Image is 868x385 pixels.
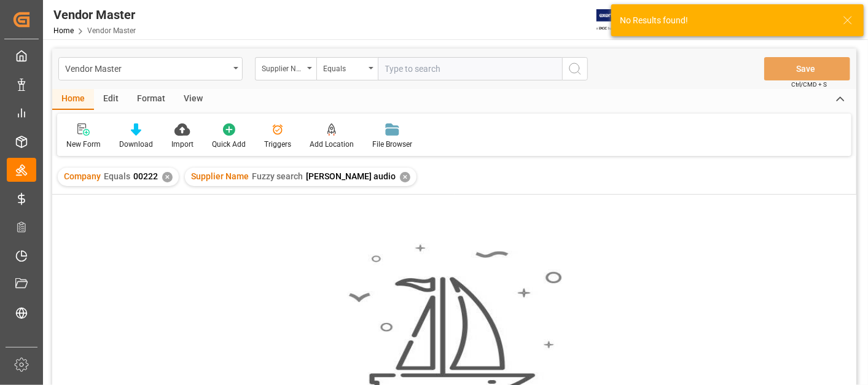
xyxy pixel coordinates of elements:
button: open menu [58,57,243,80]
div: Format [128,89,174,110]
div: Download [119,139,153,150]
button: Save [764,57,850,80]
span: Equals [104,171,130,181]
div: Home [52,89,94,110]
span: 00222 [133,171,158,181]
div: Equals [323,60,365,74]
button: open menu [316,57,378,80]
div: ✕ [400,172,410,182]
a: Home [53,26,74,35]
span: Company [64,171,101,181]
div: Import [171,139,194,150]
div: Vendor Master [53,6,136,24]
img: Exertis%20JAM%20-%20Email%20Logo.jpg_1722504956.jpg [596,9,639,31]
div: New Form [66,139,101,150]
button: open menu [255,57,316,80]
span: Fuzzy search [252,171,303,181]
div: View [174,89,212,110]
div: Edit [94,89,128,110]
input: Type to search [378,57,562,80]
div: Supplier Name [262,60,303,74]
div: ✕ [162,172,173,182]
div: Triggers [264,139,291,150]
button: search button [562,57,588,80]
span: Ctrl/CMD + S [791,80,827,89]
span: [PERSON_NAME] audio [306,171,396,181]
div: Quick Add [212,139,246,150]
div: Add Location [310,139,354,150]
div: No Results found! [620,14,831,27]
div: File Browser [372,139,412,150]
div: Vendor Master [65,60,229,76]
span: Supplier Name [191,171,249,181]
